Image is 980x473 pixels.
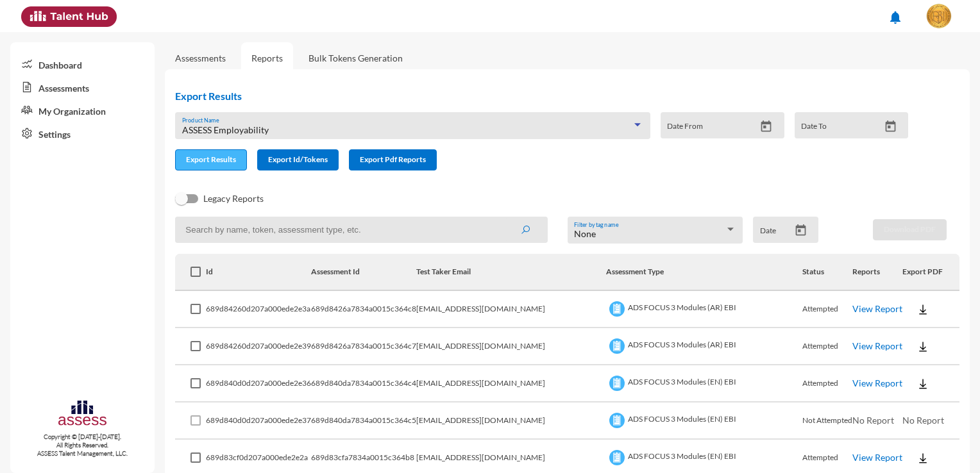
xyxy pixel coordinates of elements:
[186,154,236,164] span: Export Results
[606,328,802,365] td: ADS FOCUS 3 Modules (AR) EBI
[206,402,311,440] td: 689d840d0d207a000ede2e37
[902,254,959,291] th: Export PDF
[852,378,902,388] a: View Report
[10,53,155,76] a: Dashboard
[241,42,293,74] a: Reports
[311,254,416,291] th: Assessment Id
[257,149,339,170] button: Export Id/Tokens
[206,328,311,365] td: 689d84260d207a000ede2e39
[10,76,155,99] a: Assessments
[802,365,852,402] td: Attempted
[268,154,328,164] span: Export Id/Tokens
[852,452,902,463] a: View Report
[416,291,606,328] td: [EMAIL_ADDRESS][DOMAIN_NAME]
[182,124,269,135] span: ASSESS Employability
[606,365,802,402] td: ADS FOCUS 3 Modules (EN) EBI
[10,122,155,145] a: Settings
[416,402,606,440] td: [EMAIL_ADDRESS][DOMAIN_NAME]
[206,291,311,328] td: 689d84260d207a000ede2e3a
[311,328,416,365] td: 689d8426a7834a0015c364c7
[884,224,936,234] span: Download PDF
[10,433,155,458] p: Copyright © [DATE]-[DATE]. All Rights Reserved. ASSESS Talent Management, LLC.
[802,328,852,365] td: Attempted
[206,365,311,402] td: 689d840d0d207a000ede2e36
[606,402,802,440] td: ADS FOCUS 3 Modules (EN) EBI
[311,291,416,328] td: 689d8426a7834a0015c364c8
[790,224,812,237] button: Open calendar
[360,154,426,164] span: Export Pdf Reports
[175,90,918,102] h2: Export Results
[10,99,155,122] a: My Organization
[203,191,264,206] span: Legacy Reports
[606,254,802,291] th: Assessment Type
[416,328,606,365] td: [EMAIL_ADDRESS][DOMAIN_NAME]
[802,402,852,440] td: Not Attempted
[802,254,852,291] th: Status
[755,120,777,133] button: Open calendar
[873,219,947,240] button: Download PDF
[311,402,416,440] td: 689d840da7834a0015c364c5
[852,303,902,314] a: View Report
[175,53,226,63] a: Assessments
[802,291,852,328] td: Attempted
[574,228,596,239] span: None
[298,42,413,74] a: Bulk Tokens Generation
[349,149,437,170] button: Export Pdf Reports
[206,254,311,291] th: Id
[852,254,902,291] th: Reports
[852,415,894,426] span: No Report
[311,365,416,402] td: 689d840da7834a0015c364c4
[175,217,548,243] input: Search by name, token, assessment type, etc.
[888,10,903,25] mat-icon: notifications
[416,365,606,402] td: [EMAIL_ADDRESS][DOMAIN_NAME]
[879,120,902,133] button: Open calendar
[902,415,944,426] span: No Report
[852,340,902,351] a: View Report
[416,254,606,291] th: Test Taker Email
[57,399,108,430] img: assesscompany-logo.png
[175,149,247,170] button: Export Results
[606,291,802,328] td: ADS FOCUS 3 Modules (AR) EBI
